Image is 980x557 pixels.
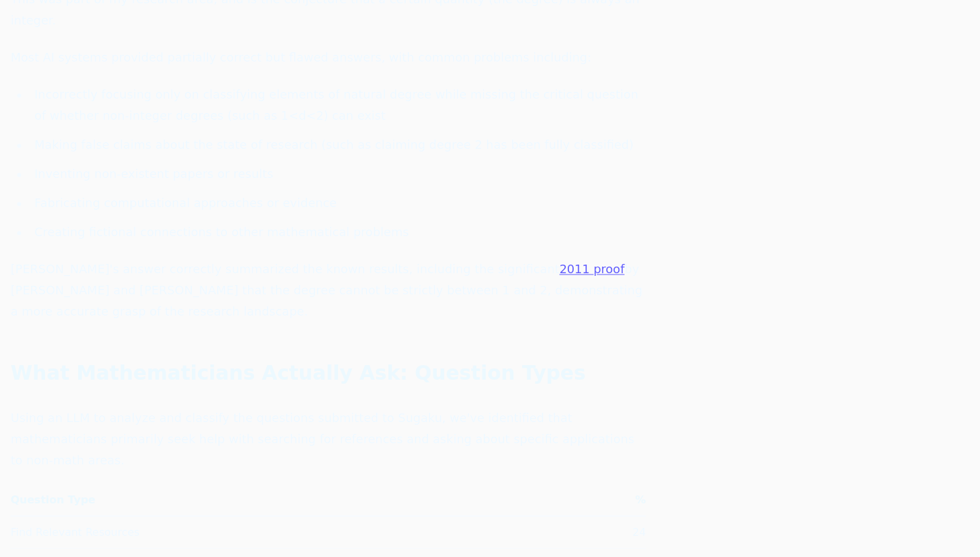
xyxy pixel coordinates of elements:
[11,515,575,548] td: Find Relevant Resources
[575,515,646,548] td: 24
[29,134,646,155] li: Making false claims about the state of research (such as claiming degree 2 has been fully classif...
[575,492,646,516] th: %
[11,259,646,322] p: [PERSON_NAME]'s answer correctly summarized the known results, including the significant by [PERS...
[11,359,646,386] h2: What Mathematicians Actually Ask: Question Types
[11,47,646,68] p: Most AI systems provided partially correct but flawed answers, with common problems including:
[29,193,646,214] li: Fabricating computational approaches or evidence
[11,407,646,470] p: Using an LLM to analyze and classify the questions submitted to Sugaku, we've identified that mat...
[29,84,646,126] li: Incorrectly focusing only on classifying elements of natural degree while missing the critical qu...
[29,222,646,243] li: Creating fictional connections to other mathematical problems
[559,262,624,276] a: 2011 proof
[29,163,646,185] li: Inventing non-existent papers or results
[11,492,575,516] th: Question Type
